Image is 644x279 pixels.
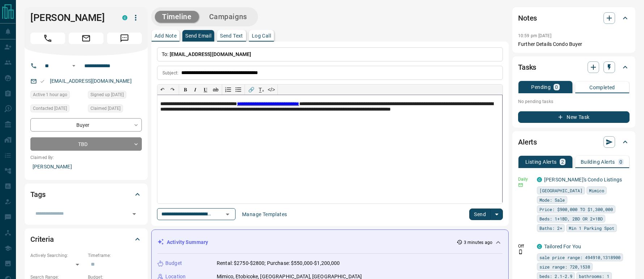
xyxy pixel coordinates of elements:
[518,133,630,151] div: Alerts
[129,209,139,219] button: Open
[30,233,54,245] h2: Criteria
[213,87,219,93] s: ab
[223,85,233,95] button: Numbered list
[238,209,291,220] button: Manage Templates
[30,186,142,203] div: Tags
[537,244,542,249] div: condos.ca
[539,263,590,270] span: size range: 720,1538
[30,161,142,173] p: [PERSON_NAME]
[233,85,243,95] button: Bullet list
[40,79,45,84] svg: Email Valid
[157,47,503,61] p: To:
[518,61,536,73] h2: Tasks
[518,249,523,254] svg: Push Notification Only
[157,236,503,249] div: Activity Summary3 minutes ago
[69,61,78,70] button: Open
[581,159,615,164] p: Building Alerts
[539,224,562,232] span: Baths: 2+
[30,154,142,161] p: Claimed By:
[518,33,551,38] p: 10:59 pm [DATE]
[518,111,630,123] button: New Task
[30,231,142,248] div: Criteria
[464,239,492,246] p: 3 minutes ago
[539,206,613,213] span: Price: $900,000 TO $1,300,000
[154,33,177,38] p: Add Note
[619,159,622,164] p: 0
[539,187,582,194] span: [GEOGRAPHIC_DATA]
[252,33,271,38] p: Log Call
[90,105,120,112] span: Claimed [DATE]
[211,85,221,95] button: ab
[190,85,200,95] button: 𝑰
[518,243,533,249] p: Off
[518,59,630,76] div: Tasks
[266,85,276,95] button: </>
[30,91,84,101] div: Sun Oct 12 2025
[531,85,551,90] p: Pending
[30,189,45,200] h2: Tags
[30,33,65,44] span: Call
[469,209,503,220] div: split button
[69,33,103,44] span: Email
[122,15,127,20] div: condos.ca
[162,70,178,76] p: Subject:
[88,104,142,115] div: Thu Sep 04 2025
[155,11,199,23] button: Timeline
[185,33,211,38] p: Send Email
[518,176,533,183] p: Daily
[33,105,67,112] span: Contacted [DATE]
[165,259,182,267] p: Budget
[569,224,614,232] span: Min 1 Parking Spot
[88,91,142,101] div: Wed Sep 03 2025
[555,85,558,90] p: 0
[220,33,243,38] p: Send Text
[168,85,178,95] button: ↷
[589,85,615,90] p: Completed
[180,85,190,95] button: 𝐁
[518,136,537,148] h2: Alerts
[33,91,67,98] span: Active 1 hour ago
[246,85,256,95] button: 🔗
[204,87,207,93] span: 𝐔
[561,159,564,164] p: 2
[518,9,630,27] div: Notes
[157,85,168,95] button: ↶
[30,118,142,132] div: Buyer
[469,209,491,220] button: Send
[217,259,340,267] p: Rental: $2750-$2800; Purchase: $550,000-$1,200,000
[518,183,523,188] svg: Email
[589,187,604,194] span: Mimico
[518,40,630,48] p: Further Details Condo Buyer
[518,96,630,107] p: No pending tasks
[107,33,142,44] span: Message
[30,12,111,23] h1: [PERSON_NAME]
[537,177,542,182] div: condos.ca
[539,215,603,222] span: Beds: 1+1BD, 2BD OR 2+1BD
[525,159,557,164] p: Listing Alerts
[90,91,124,98] span: Signed up [DATE]
[50,78,132,84] a: [EMAIL_ADDRESS][DOMAIN_NAME]
[30,104,84,115] div: Thu Sep 04 2025
[30,137,142,151] div: TBD
[200,85,211,95] button: 𝐔
[256,85,266,95] button: T̲ₓ
[88,252,142,259] p: Timeframe:
[539,254,620,261] span: sale price range: 494910,1318900
[518,12,537,24] h2: Notes
[167,239,208,246] p: Activity Summary
[539,196,565,203] span: Mode: Sale
[30,252,84,259] p: Actively Searching:
[202,11,254,23] button: Campaigns
[170,51,251,57] span: [EMAIL_ADDRESS][DOMAIN_NAME]
[544,244,581,249] a: Tailored For You
[223,209,233,219] button: Open
[544,177,622,183] a: [PERSON_NAME]'s Condo Listings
